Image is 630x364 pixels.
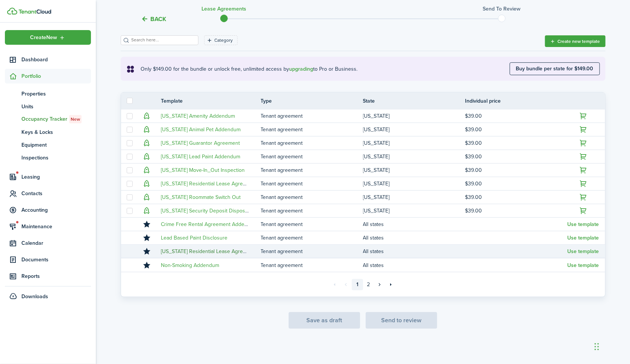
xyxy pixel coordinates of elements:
span: Reports [21,272,91,280]
button: Upgrade [578,179,589,189]
button: Back [141,15,167,23]
button: Open menu [5,30,91,45]
td: Tenant agreement [261,152,363,162]
button: Upgrade [578,152,589,162]
a: Non-Smoking Addendum [161,261,220,269]
a: Lead Based Paint Disclosure [161,234,228,242]
a: [US_STATE] Guarantor Agreement [161,139,240,147]
td: Tenant agreement [261,219,363,229]
span: Occupancy Tracker [21,115,91,123]
a: Previous [341,279,352,290]
button: Upgrade [142,206,152,216]
button: Buy bundle per state for $149.00 [510,62,600,75]
i: soft [126,65,135,73]
th: Template [156,97,261,105]
span: Contacts [21,190,91,197]
span: Create New [30,35,58,40]
span: Maintenance [21,223,91,231]
td: $39.00 [465,179,568,189]
a: Properties [5,87,91,100]
a: Keys & Locks [5,126,91,138]
span: Properties [21,90,91,98]
td: [US_STATE] [363,111,465,121]
iframe: Chat Widget [592,328,630,364]
img: TenantCloud [18,9,51,14]
span: Leasing [21,173,91,181]
td: $39.00 [465,138,568,148]
a: Next [374,279,386,290]
a: Equipment [5,138,91,151]
button: Unmark favourite [142,246,152,257]
td: Tenant agreement [261,165,363,175]
button: Upgrade [142,124,152,135]
button: Upgrade [578,206,589,216]
button: Use template [568,235,599,241]
td: [US_STATE] [363,152,465,162]
a: Dashboard [5,52,91,67]
a: Inspections [5,151,91,164]
td: $39.00 [465,152,568,162]
button: Upgrade [142,179,152,189]
a: Crime Free Rental Agreement Addendum [161,220,258,228]
td: [US_STATE] [363,179,465,189]
span: Calendar [21,239,91,247]
button: Upgrade [578,165,589,176]
button: Upgrade [142,152,152,162]
td: Tenant agreement [261,206,363,216]
button: Use template [568,221,599,228]
a: [US_STATE] Residential Lease Agreement [161,180,258,188]
a: 2 [363,279,374,290]
span: New [71,116,80,123]
td: [US_STATE] [363,124,465,135]
a: [US_STATE] Security Deposit Disposition [161,207,255,215]
button: Upgrade [578,124,589,135]
button: Upgrade [142,111,152,121]
a: Last [386,279,397,290]
td: All states [363,219,465,229]
td: Tenant agreement [261,138,363,148]
span: Equipment [21,141,91,149]
td: [US_STATE] [363,138,465,148]
a: [US_STATE] Animal Pet Addendum [161,126,241,133]
a: [US_STATE] Residential Lease Agreement 2 [161,247,262,255]
explanation-description: Only $149.00 for the bundle or unlock free, unlimited access by to Pro or Business. [141,65,510,73]
a: [US_STATE] Roommate Switch Out [161,193,241,201]
td: All states [363,233,465,243]
img: TenantCloud [7,8,17,15]
span: Dashboard [21,56,91,64]
filter-tag: Open filter [204,35,238,45]
input: Search here... [130,36,196,44]
button: Upgrade [578,192,589,203]
span: Portfolio [21,72,91,80]
span: Units [21,103,91,111]
h3: Send to review [483,5,521,13]
div: Drag [595,335,599,358]
button: Unmark favourite [142,219,152,230]
td: $39.00 [465,165,568,175]
td: Tenant agreement [261,111,363,121]
button: Upgrade [578,111,589,121]
a: Units [5,100,91,113]
button: upgrading [289,66,313,72]
th: Individual price [465,97,568,105]
td: Tenant agreement [261,124,363,135]
a: 1 [352,279,363,290]
a: [US_STATE] Move-In_Out Inspection [161,166,245,174]
td: $39.00 [465,192,568,202]
span: Downloads [21,293,48,300]
span: Keys & Locks [21,128,91,136]
td: $39.00 [465,111,568,121]
th: State [363,97,465,105]
td: [US_STATE] [363,165,465,175]
button: Create new template [545,35,606,47]
button: Upgrade [142,192,152,203]
span: Documents [21,256,91,264]
a: [US_STATE] Amenity Addendum [161,112,235,120]
button: Use template [568,249,599,255]
td: Tenant agreement [261,179,363,189]
button: Unmark favourite [142,233,152,243]
a: First [329,279,341,290]
td: All states [363,260,465,270]
a: [US_STATE] Lead Paint Addendum [161,153,241,161]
